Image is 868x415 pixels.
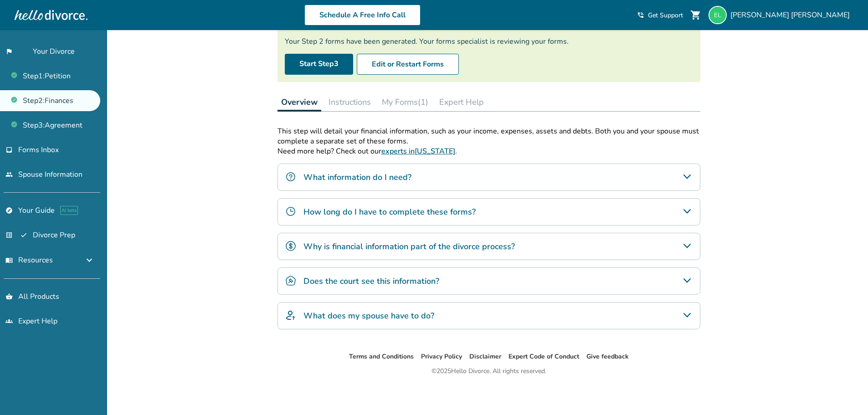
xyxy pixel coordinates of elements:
p: Need more help? Check out our . [277,146,700,156]
span: AI beta [60,206,78,215]
img: Does the court see this information? [285,275,296,286]
span: Resources [5,255,53,265]
span: flag_2 [5,48,27,55]
span: Get Support [648,11,683,20]
a: Privacy Policy [421,352,462,361]
a: Expert Code of Conduct [508,352,579,361]
div: Does the court see this information? [277,267,700,295]
h4: How long do I have to complete these forms? [303,206,476,218]
h4: What information do I need? [303,171,411,183]
div: © 2025 Hello Divorce. All rights reserved. [431,366,546,377]
button: Expert Help [436,93,488,111]
span: explore [5,207,13,214]
img: What information do I need? [285,171,296,182]
a: phone_in_talkGet Support [637,11,683,20]
iframe: Chat Widget [822,371,868,415]
li: Disclaimer [469,351,501,362]
span: menu_book [5,256,13,264]
img: How long do I have to complete these forms? [285,206,296,217]
img: Why is financial information part of the divorce process? [285,241,296,251]
span: inbox [5,146,13,154]
button: Overview [277,93,321,112]
a: Terms and Conditions [349,352,414,361]
div: Why is financial information part of the divorce process? [277,233,700,260]
span: people [5,171,13,178]
button: Instructions [325,93,375,111]
img: What does my spouse have to do? [285,310,296,321]
span: phone_in_talk [637,11,644,19]
img: lizlinares00@gmail.com [709,6,727,24]
li: Give feedback [586,351,629,362]
div: How long do I have to complete these forms? [277,198,700,225]
h4: Does the court see this information? [303,275,439,287]
span: shopping_basket [5,293,13,300]
span: list_alt_check [5,231,27,239]
button: My Forms(1) [378,93,432,111]
div: What information do I need? [277,164,700,191]
div: Your Step 2 forms have been generated. Your forms specialist is reviewing your forms. [285,36,693,46]
a: experts in[US_STATE] [381,146,455,156]
h4: What does my spouse have to do? [303,310,434,322]
button: Edit or Restart Forms [357,54,459,75]
span: groups [5,318,13,325]
p: This step will detail your financial information, such as your income, expenses, assets and debts... [277,126,700,146]
span: expand_more [84,255,95,266]
span: Forms Inbox [18,145,59,155]
a: Schedule A Free Info Call [304,5,421,26]
span: shopping_cart [690,10,701,20]
a: Start Step3 [285,54,353,75]
div: What does my spouse have to do? [277,302,700,329]
h4: Why is financial information part of the divorce process? [303,241,515,252]
span: [PERSON_NAME] [PERSON_NAME] [730,10,853,20]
